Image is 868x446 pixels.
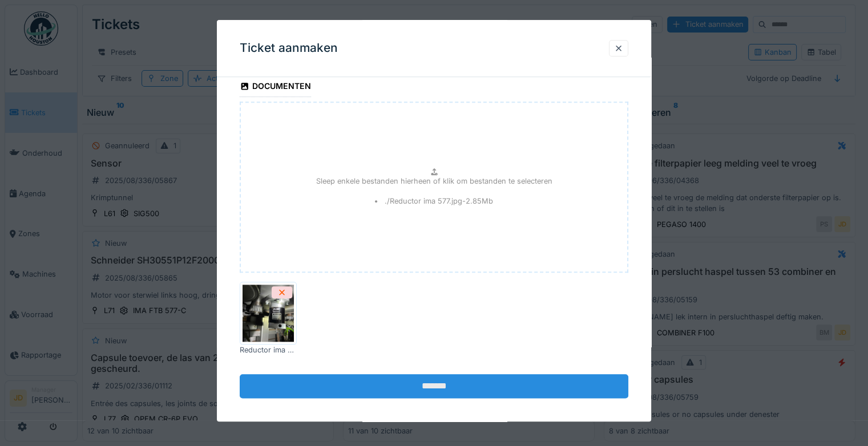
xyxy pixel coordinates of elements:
img: 8oagycr3adiuvedotbzjg01cshqx [243,285,294,342]
h3: Ticket aanmaken [240,41,338,55]
div: Reductor ima 577.jpg [240,345,297,356]
p: Sleep enkele bestanden hierheen of klik om bestanden te selecteren [316,176,552,186]
div: Documenten [240,78,311,98]
li: ./Reductor ima 577.jpg - 2.85 Mb [375,196,494,206]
